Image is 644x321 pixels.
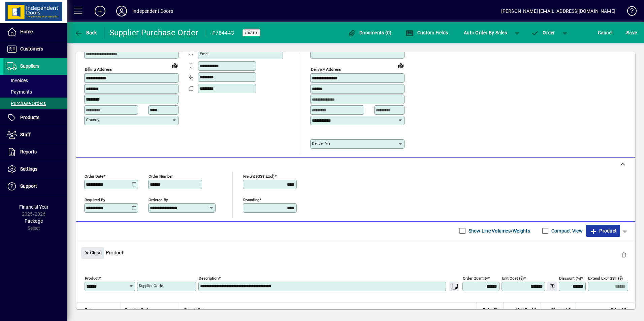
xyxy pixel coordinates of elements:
[19,204,49,210] span: Financial Year
[3,98,67,109] a: Purchase Orders
[460,27,510,39] button: Auto Order By Sales
[76,240,635,265] div: Product
[139,283,163,288] mat-label: Supplier Code
[404,27,450,39] button: Custom Fields
[626,30,629,35] span: S
[7,101,46,106] span: Purchase Orders
[3,109,67,126] a: Products
[200,51,210,56] mat-label: Email
[73,27,99,39] button: Back
[616,247,632,263] button: Delete
[625,27,639,39] button: Save
[7,89,32,95] span: Payments
[312,141,330,146] mat-label: Deliver via
[3,75,67,86] a: Invoices
[622,1,636,23] a: Knowledge Base
[531,30,555,35] span: Order
[111,5,132,17] button: Profile
[501,6,615,16] div: [PERSON_NAME] [EMAIL_ADDRESS][DOMAIN_NAME]
[184,306,205,314] span: Description
[3,24,67,40] a: Home
[3,161,67,178] a: Settings
[502,276,524,280] mat-label: Unit Cost ($)
[109,27,198,38] div: Supplier Purchase Order
[85,306,93,314] span: Item
[67,27,104,39] app-page-header-button: Back
[598,27,613,38] span: Cancel
[85,174,103,178] mat-label: Order date
[20,46,43,51] span: Customers
[212,28,234,38] div: #784443
[85,197,105,202] mat-label: Required by
[626,27,637,38] span: ave
[3,178,67,195] a: Support
[20,166,37,172] span: Settings
[3,144,67,160] a: Reports
[395,60,406,71] a: View on map
[7,78,28,83] span: Invoices
[528,27,558,39] button: Order
[169,60,180,71] a: View on map
[243,197,259,202] mat-label: Rounding
[589,225,617,236] span: Product
[20,63,39,69] span: Suppliers
[3,41,67,58] a: Customers
[406,30,448,35] span: Custom Fields
[551,306,572,314] span: Discount %
[547,282,557,291] button: Change Price Levels
[559,276,581,280] mat-label: Discount (%)
[25,218,43,224] span: Package
[149,197,168,202] mat-label: Ordered by
[3,86,67,98] a: Payments
[79,249,106,255] app-page-header-button: Close
[616,252,632,258] app-page-header-button: Delete
[516,306,537,314] span: Unit Cost $
[464,27,507,38] span: Auto Order By Sales
[3,127,67,143] a: Staff
[20,115,39,120] span: Products
[348,30,392,35] span: Documents (0)
[85,276,99,280] mat-label: Product
[550,227,583,234] label: Compact View
[588,276,623,280] mat-label: Extend excl GST ($)
[20,149,37,154] span: Reports
[132,6,173,16] div: Independent Doors
[89,5,111,17] button: Add
[84,247,101,258] span: Close
[74,30,97,35] span: Back
[81,247,104,259] button: Close
[346,27,393,39] button: Documents (0)
[20,183,37,189] span: Support
[20,132,31,137] span: Staff
[149,174,173,178] mat-label: Order number
[86,117,99,122] mat-label: Country
[243,174,275,178] mat-label: Freight (GST excl)
[483,306,500,314] span: Order Qty
[586,225,620,237] button: Product
[596,27,614,39] button: Cancel
[199,276,219,280] mat-label: Description
[20,29,33,34] span: Home
[467,227,530,234] label: Show Line Volumes/Weights
[611,306,626,314] span: Extend $
[463,276,488,280] mat-label: Order Quantity
[125,306,150,314] span: Supplier Code
[245,31,258,35] span: Draft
